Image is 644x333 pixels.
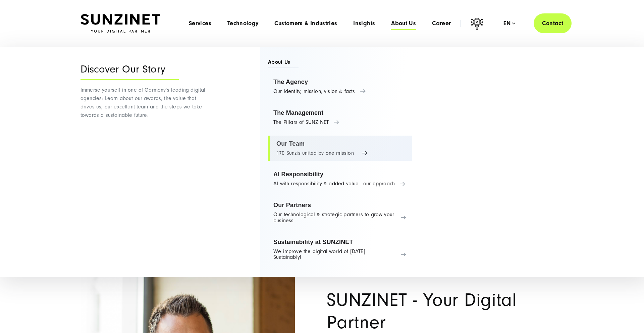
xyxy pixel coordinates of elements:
a: Our Partners Our technological & strategic partners to grow your business [268,197,412,229]
a: The Management The Pillars of SUNZINET [268,105,412,130]
a: Sustainability at SUNZINET We improve the digital world of [DATE] – Sustainably! [268,234,412,266]
a: Our Team 170 Sunzis united by one mission [268,136,412,161]
a: Customers & Industries [274,20,337,27]
a: Insights [353,20,375,27]
a: About Us [391,20,416,27]
a: Services [189,20,211,27]
a: AI Responsibility AI with responsibility & added value - our approach [268,166,412,192]
a: Career [432,20,451,27]
img: SUNZINET Full Service Digital Agentur [80,14,160,33]
a: The Agency Our identity, mission, vision & facts [268,74,412,99]
p: Immerse yourself in one of Germany's leading digital agencies: Learn about our awards, the value ... [80,86,206,120]
div: Discover Our Story [80,63,179,80]
div: en [503,20,515,27]
a: Contact [534,13,572,33]
a: Technology [227,20,259,27]
span: About Us [268,58,299,68]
